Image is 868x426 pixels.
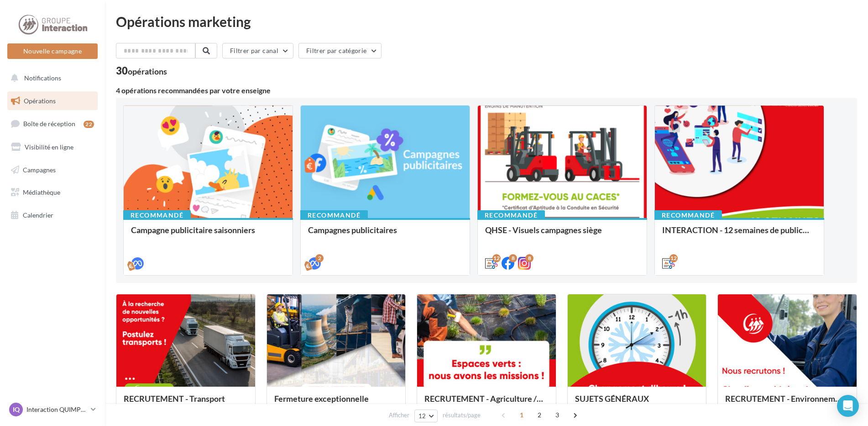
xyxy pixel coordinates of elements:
span: résultats/page [443,411,481,420]
div: SUJETS GÉNÉRAUX [575,394,699,412]
span: IQ [13,405,20,414]
div: 30 [116,66,167,76]
button: Filtrer par canal [222,43,293,59]
button: Notifications [5,69,96,88]
div: 2 [315,254,324,262]
a: Médiathèque [5,183,99,202]
div: Campagne publicitaire saisonniers [131,225,285,244]
div: 4 opérations recommandées par votre enseigne [116,87,857,94]
span: Afficher [389,411,409,420]
button: Nouvelle campagne [7,43,98,59]
div: Fermeture exceptionnelle [274,394,398,412]
div: Recommandé [123,210,191,220]
a: Calendrier [5,206,99,225]
p: Interaction QUIMPER [26,405,87,414]
button: Filtrer par catégorie [298,43,382,59]
span: 3 [550,408,565,422]
a: Opérations [5,91,99,111]
span: Boîte de réception [23,120,75,128]
div: 22 [84,121,94,128]
div: RECRUTEMENT - Agriculture / Espaces verts [424,394,549,412]
a: Campagnes [5,160,99,180]
span: Opérations [24,97,56,105]
div: opérations [128,67,167,75]
div: Recommandé [477,210,545,220]
div: Opérations marketing [116,15,857,28]
div: RECRUTEMENT - Transport [124,394,248,412]
button: 12 [414,410,438,422]
div: Campagnes publicitaires [308,225,462,244]
div: Open Intercom Messenger [837,395,859,417]
a: Boîte de réception22 [5,114,99,133]
a: Visibilité en ligne [5,138,99,157]
div: 8 [525,254,533,262]
div: 12 [669,254,678,262]
span: Visibilité en ligne [25,143,73,151]
span: Notifications [24,74,61,82]
span: Campagnes [23,165,56,173]
span: 1 [514,408,529,422]
div: INTERACTION - 12 semaines de publication [662,225,816,244]
span: 12 [418,412,426,420]
div: Recommandé [654,210,722,220]
a: IQ Interaction QUIMPER [7,401,98,418]
div: RECRUTEMENT - Environnement [725,394,849,412]
span: 2 [532,408,547,422]
div: 8 [509,254,517,262]
div: 12 [492,254,501,262]
span: Calendrier [23,211,53,219]
div: Recommandé [300,210,368,220]
div: QHSE - Visuels campagnes siège [485,225,639,244]
span: Médiathèque [23,188,60,196]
